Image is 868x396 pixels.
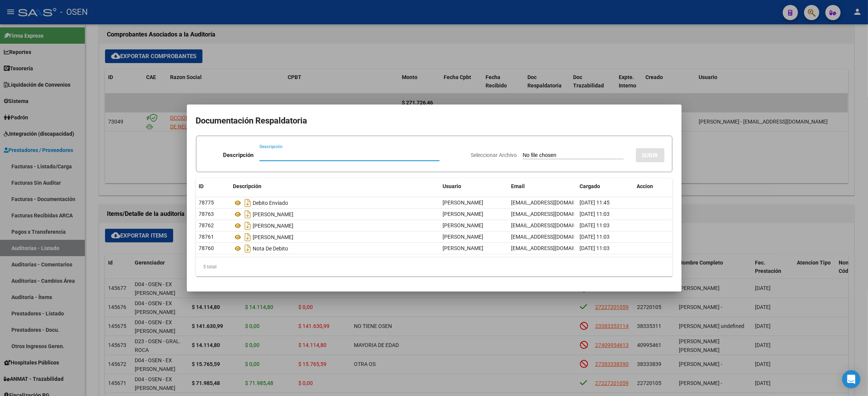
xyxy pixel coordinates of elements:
[511,211,596,217] span: [EMAIL_ADDRESS][DOMAIN_NAME]
[511,234,596,240] span: [EMAIL_ADDRESS][DOMAIN_NAME]
[580,222,610,228] span: [DATE] 11:03
[471,152,517,158] span: Seleccionar Archivo
[243,242,253,255] i: Descargar documento
[580,234,610,240] span: [DATE] 11:03
[511,200,596,206] span: [EMAIL_ADDRESS][DOMAIN_NAME]
[508,178,577,195] datatable-header-cell: Email
[440,178,508,195] datatable-header-cell: Usuario
[637,183,653,189] span: Accion
[233,183,262,189] span: Descripción
[636,148,664,162] button: SUBIR
[842,370,860,388] div: Open Intercom Messenger
[223,151,253,160] p: Descripción
[233,220,437,232] div: [PERSON_NAME]
[196,178,230,195] datatable-header-cell: ID
[196,114,672,128] h2: Documentación Respaldatoria
[196,257,672,276] div: 5 total
[443,222,484,228] span: [PERSON_NAME]
[443,245,484,251] span: [PERSON_NAME]
[199,183,204,189] span: ID
[443,183,462,189] span: Usuario
[580,200,610,206] span: [DATE] 11:45
[199,234,214,240] span: 78761
[580,211,610,217] span: [DATE] 11:03
[199,211,214,217] span: 78763
[199,222,214,228] span: 78762
[243,231,253,243] i: Descargar documento
[580,183,600,189] span: Cargado
[577,178,634,195] datatable-header-cell: Cargado
[511,245,596,251] span: [EMAIL_ADDRESS][DOMAIN_NAME]
[511,183,525,189] span: Email
[199,200,214,206] span: 78775
[443,200,484,206] span: [PERSON_NAME]
[443,211,484,217] span: [PERSON_NAME]
[642,152,658,159] span: SUBIR
[233,231,437,243] div: [PERSON_NAME]
[443,234,484,240] span: [PERSON_NAME]
[580,245,610,251] span: [DATE] 11:03
[199,245,214,251] span: 78760
[634,178,672,195] datatable-header-cell: Accion
[233,208,437,220] div: [PERSON_NAME]
[243,197,253,209] i: Descargar documento
[511,222,596,228] span: [EMAIL_ADDRESS][DOMAIN_NAME]
[233,197,437,209] div: Debito Enviado
[243,208,253,220] i: Descargar documento
[243,220,253,232] i: Descargar documento
[233,242,437,255] div: Nota De Debito
[230,178,440,195] datatable-header-cell: Descripción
